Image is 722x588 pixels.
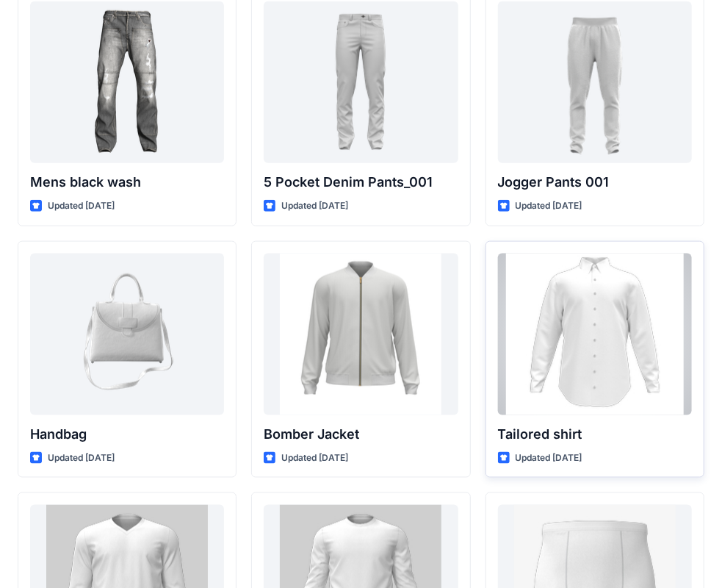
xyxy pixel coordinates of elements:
p: Updated [DATE] [281,198,348,214]
p: Bomber Jacket [264,424,458,445]
p: Jogger Pants 001 [498,172,692,193]
p: Updated [DATE] [516,198,582,214]
a: 5 Pocket Denim Pants_001 [264,1,458,163]
a: Handbag [30,254,224,415]
p: Mens black wash [30,172,224,193]
a: Jogger Pants 001 [498,1,692,163]
p: Handbag [30,424,224,445]
p: Tailored shirt [498,424,692,445]
p: Updated [DATE] [48,451,115,466]
a: Mens black wash [30,1,224,163]
p: Updated [DATE] [281,451,348,466]
a: Bomber Jacket [264,254,458,415]
p: 5 Pocket Denim Pants_001 [264,172,458,193]
a: Tailored shirt [498,254,692,415]
p: Updated [DATE] [516,451,582,466]
p: Updated [DATE] [48,198,115,214]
